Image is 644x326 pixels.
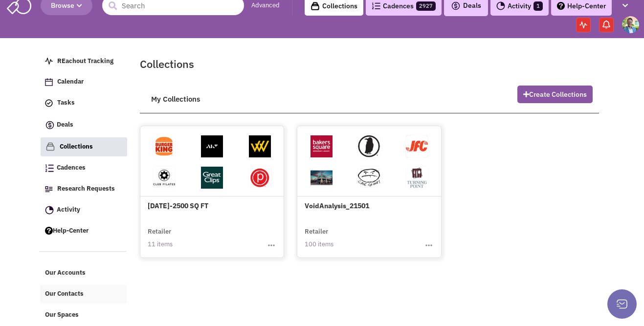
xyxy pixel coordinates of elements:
a: Deals [40,115,127,136]
span: Our Spaces [45,310,79,319]
span: Cadences [57,164,86,172]
span: Activity [57,205,80,214]
a: REachout Tracking [40,52,127,71]
img: Cadences_logo.png [372,2,380,9]
span: REachout Tracking [57,57,113,65]
div: Retailer [148,227,277,237]
img: Gregory Jones [622,16,639,33]
a: Our Accounts [40,264,127,283]
img: Calendar.png [45,78,53,86]
img: www.clubpilates.com [153,167,175,189]
a: Activity [40,201,127,219]
span: Tasks [57,99,75,107]
img: Research.png [45,186,53,192]
span: 2927 [416,1,436,11]
a: Research Requests [40,180,127,198]
span: Deals [451,1,481,10]
img: icon-deals.svg [45,119,55,131]
img: www.greatclips.com [201,167,223,189]
span: Collections [60,142,93,151]
div: Retailer [305,227,434,237]
a: Our Contacts [40,285,127,304]
img: icon-collection-lavender-black.svg [311,1,320,11]
a: Tasks [40,94,127,112]
button: Create Collections [517,86,593,103]
span: Calendar [57,78,84,86]
span: My Collections [146,89,205,109]
img: help.png [557,2,565,10]
a: Advanced [251,1,280,10]
span: Our Contacts [45,290,84,298]
img: icon-tasks.png [45,99,53,107]
a: Help-Center [40,222,127,240]
span: Browse [51,1,82,10]
span: 100 items [305,240,333,248]
img: icon-collection-lavender.png [45,142,55,152]
img: Cadences_logo.png [45,164,54,172]
span: Our Accounts [45,269,86,277]
a: Cadences [40,159,127,177]
h2: Collections [140,57,599,71]
img: metrodiner.com [311,167,333,189]
span: 11 items [148,240,173,248]
a: Our Spaces [40,306,127,325]
img: Activity.png [496,1,505,10]
a: Calendar [40,73,127,91]
span: Research Requests [57,184,115,193]
a: Collections [41,137,127,156]
span: 1 [533,1,543,11]
img: Activity.png [45,206,54,215]
img: help.png [45,227,53,235]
